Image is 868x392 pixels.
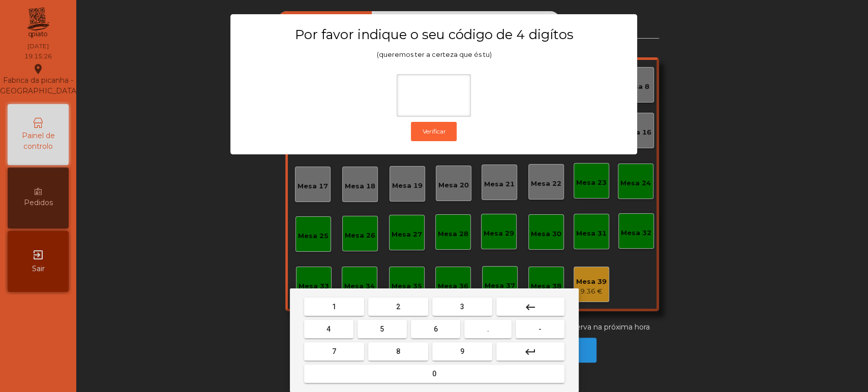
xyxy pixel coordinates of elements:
button: 1 [304,298,364,316]
button: 7 [304,342,364,361]
button: 6 [411,320,460,338]
span: 6 [434,325,438,333]
span: (queremos ter a certeza que és tu) [376,51,491,58]
button: . [464,320,512,338]
button: 2 [368,298,428,316]
h3: Por favor indique o seu código de 4 digítos [250,26,617,43]
button: 0 [304,365,564,383]
button: Verificar [411,122,457,141]
span: 8 [396,347,400,355]
button: 3 [432,298,492,316]
span: 4 [326,325,331,333]
mat-icon: keyboard_return [524,346,536,358]
mat-icon: keyboard_backspace [524,301,536,313]
button: - [516,320,564,338]
span: 1 [332,303,336,311]
span: 7 [332,347,336,355]
button: 4 [304,320,353,338]
span: 2 [396,303,400,311]
span: 5 [380,325,384,333]
button: 5 [357,320,407,338]
button: 9 [432,342,492,361]
button: 8 [368,342,428,361]
span: 0 [432,370,436,378]
span: . [487,325,489,333]
span: 9 [460,347,464,355]
span: - [538,325,542,333]
span: 3 [460,303,464,311]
